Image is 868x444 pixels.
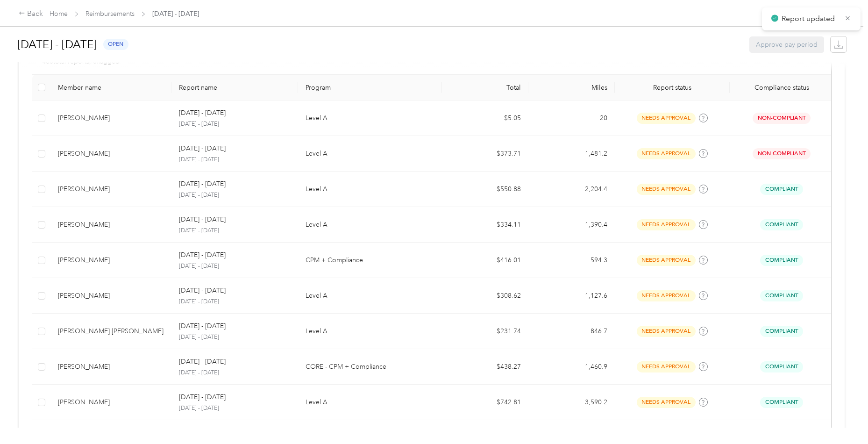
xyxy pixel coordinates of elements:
[306,184,434,194] p: Level A
[528,385,615,420] td: 3,590.2
[306,113,434,123] p: Level A
[179,120,291,129] p: [DATE] - [DATE]
[306,220,434,230] p: Level A
[179,108,226,118] p: [DATE] - [DATE]
[179,191,291,200] p: [DATE] - [DATE]
[528,207,615,243] td: 1,390.4
[58,255,164,265] div: [PERSON_NAME]
[298,243,442,278] td: CPM + Compliance
[442,243,528,278] td: $416.01
[58,184,164,194] div: [PERSON_NAME]
[306,326,434,337] p: Level A
[58,291,164,301] div: [PERSON_NAME]
[637,326,696,337] span: needs approval
[753,113,811,123] span: Non-Compliant
[19,8,43,20] div: Back
[179,250,226,260] p: [DATE] - [DATE]
[179,215,226,225] p: [DATE] - [DATE]
[753,148,811,159] span: Non-Compliant
[58,326,164,337] div: [PERSON_NAME] [PERSON_NAME]
[179,156,291,164] p: [DATE] - [DATE]
[179,262,291,271] p: [DATE] - [DATE]
[58,84,164,92] div: Member name
[17,33,97,56] h1: [DATE] - [DATE]
[298,349,442,385] td: CORE - CPM + Compliance
[442,278,528,314] td: $308.62
[171,75,298,100] th: Report name
[179,179,226,189] p: [DATE] - [DATE]
[179,298,291,306] p: [DATE] - [DATE]
[179,357,226,367] p: [DATE] - [DATE]
[637,255,696,265] span: needs approval
[298,314,442,349] td: Level A
[298,100,442,136] td: Level A
[442,314,528,349] td: $231.74
[760,219,803,230] span: Compliant
[637,184,696,194] span: needs approval
[58,149,164,159] div: [PERSON_NAME]
[622,84,722,92] span: Report status
[58,362,164,372] div: [PERSON_NAME]
[50,10,68,18] a: Home
[179,143,226,154] p: [DATE] - [DATE]
[298,385,442,420] td: Level A
[298,75,442,100] th: Program
[306,291,434,301] p: Level A
[637,290,696,301] span: needs approval
[816,392,868,444] iframe: Everlance-gr Chat Button Frame
[760,290,803,301] span: Compliant
[637,397,696,408] span: needs approval
[50,75,171,100] th: Member name
[306,255,434,265] p: CPM + Compliance
[637,113,696,123] span: needs approval
[58,220,164,230] div: [PERSON_NAME]
[179,333,291,342] p: [DATE] - [DATE]
[442,100,528,136] td: $5.05
[637,219,696,230] span: needs approval
[528,136,615,172] td: 1,481.2
[298,207,442,243] td: Level A
[782,13,838,25] p: Report updated
[152,9,199,19] span: [DATE] - [DATE]
[179,227,291,235] p: [DATE] - [DATE]
[737,84,826,92] span: Compliance status
[306,362,434,372] p: CORE - CPM + Compliance
[298,136,442,172] td: Level A
[528,349,615,385] td: 1,460.9
[528,100,615,136] td: 20
[760,361,803,372] span: Compliant
[442,207,528,243] td: $334.11
[442,349,528,385] td: $438.27
[58,397,164,408] div: [PERSON_NAME]
[58,113,164,123] div: [PERSON_NAME]
[528,278,615,314] td: 1,127.6
[298,278,442,314] td: Level A
[179,392,226,402] p: [DATE] - [DATE]
[760,326,803,337] span: Compliant
[179,286,226,296] p: [DATE] - [DATE]
[298,172,442,207] td: Level A
[103,39,128,50] span: open
[637,148,696,159] span: needs approval
[85,10,135,18] a: Reimbursements
[179,404,291,413] p: [DATE] - [DATE]
[442,172,528,207] td: $550.88
[760,255,803,265] span: Compliant
[306,149,434,159] p: Level A
[528,172,615,207] td: 2,204.4
[179,321,226,331] p: [DATE] - [DATE]
[442,136,528,172] td: $373.71
[528,243,615,278] td: 594.3
[760,184,803,194] span: Compliant
[536,84,607,92] div: Miles
[306,397,434,408] p: Level A
[760,397,803,408] span: Compliant
[179,369,291,377] p: [DATE] - [DATE]
[637,361,696,372] span: needs approval
[442,385,528,420] td: $742.81
[449,84,521,92] div: Total
[528,314,615,349] td: 846.7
